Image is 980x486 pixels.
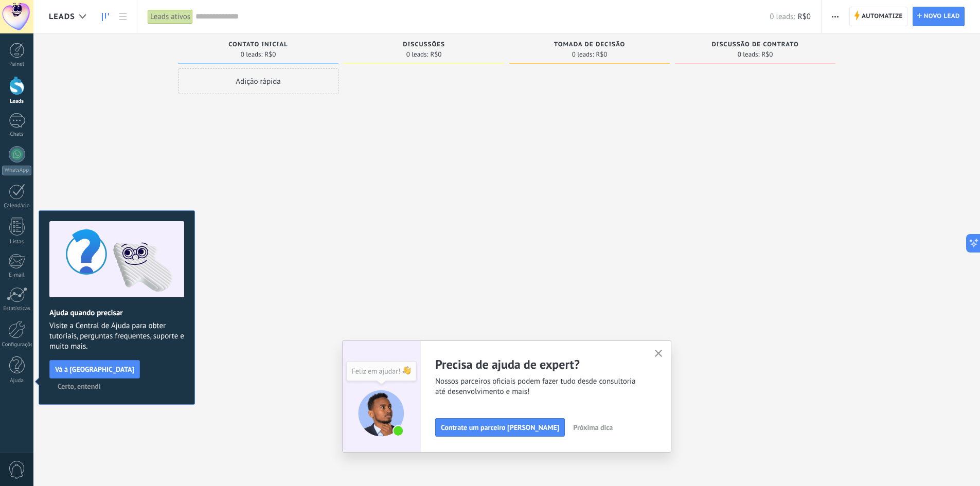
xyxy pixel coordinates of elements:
span: Contato inicial [228,41,288,48]
h2: Precisa de ajuda de expert? [435,356,642,372]
span: R$0 [798,12,811,22]
span: 0 leads: [738,51,760,58]
span: Próxima dica [573,424,613,431]
span: R$0 [761,51,773,58]
div: Adição rápida [178,68,338,94]
span: Vá à [GEOGRAPHIC_DATA] [55,366,134,373]
a: Leads [97,7,114,27]
div: Discussões [349,41,499,50]
div: Contato inicial [183,41,333,50]
span: Automatize [862,7,903,26]
span: R$0 [596,51,607,58]
div: Discussão de contrato [680,41,830,50]
div: E-mail [2,272,32,279]
span: Discussão de contrato [711,41,798,48]
h2: Ajuda quando precisar [49,308,184,318]
span: Nossos parceiros oficiais podem fazer tudo desde consultoria até desenvolvimento e mais! [435,376,642,397]
span: Contrate um parceiro [PERSON_NAME] [441,424,559,431]
button: Mais [828,7,843,26]
a: Automatize [849,7,907,26]
a: Lista [114,7,132,27]
span: Tomada de decisão [554,41,625,48]
div: Painel [2,61,32,68]
span: Visite a Central de Ajuda para obter tutoriais, perguntas frequentes, suporte e muito mais. [49,321,184,352]
div: Calendário [2,203,32,209]
div: Tomada de decisão [514,41,665,50]
div: Listas [2,239,32,245]
div: Leads ativos [148,9,193,24]
div: Configurações [2,341,32,348]
span: 0 leads: [241,51,263,58]
button: Próxima dica [568,420,617,435]
a: Novo lead [913,7,965,26]
span: R$0 [430,51,441,58]
button: Certo, entendi [53,379,105,394]
span: R$0 [264,51,276,58]
div: Chats [2,131,32,138]
div: Leads [2,98,32,105]
div: WhatsApp [2,166,31,175]
span: 0 leads: [770,12,795,22]
span: Leads [49,12,75,22]
span: 0 leads: [406,51,429,58]
button: Vá à [GEOGRAPHIC_DATA] [49,360,140,379]
span: Certo, entendi [58,383,101,390]
div: Estatísticas [2,305,32,312]
span: Discussões [403,41,445,48]
span: 0 leads: [572,51,594,58]
span: Novo lead [924,7,960,26]
div: Ajuda [2,377,32,384]
button: Contrate um parceiro [PERSON_NAME] [435,418,565,437]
